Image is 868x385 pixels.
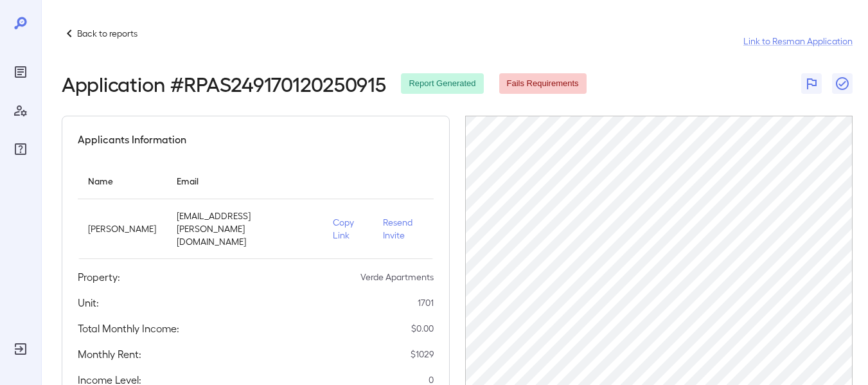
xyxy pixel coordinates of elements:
h5: Total Monthly Income: [78,321,179,336]
p: [PERSON_NAME] [88,222,156,235]
p: Back to reports [77,27,137,40]
h5: Monthly Rent: [78,346,141,362]
div: Log Out [10,339,31,359]
table: simple table [78,163,434,259]
p: Copy Link [333,216,362,242]
p: 1701 [418,296,434,309]
h2: Application # RPAS249170120250915 [62,72,385,95]
div: Reports [10,62,31,82]
div: FAQ [10,139,31,159]
th: Email [166,163,323,199]
th: Name [78,163,166,199]
span: Fails Requirements [499,78,587,90]
p: Resend Invite [383,216,423,242]
button: Flag Report [801,73,822,94]
div: Manage Users [10,100,31,121]
p: [EMAIL_ADDRESS][PERSON_NAME][DOMAIN_NAME] [177,210,312,248]
h5: Unit: [78,295,99,310]
p: Verde Apartments [360,271,434,283]
h5: Property: [78,269,120,285]
p: $ 1029 [411,348,434,361]
a: Link to Resman Application [743,35,853,48]
p: $ 0.00 [411,322,434,335]
h5: Applicants Information [78,132,186,147]
span: Report Generated [401,78,483,90]
button: Close Report [832,73,853,94]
